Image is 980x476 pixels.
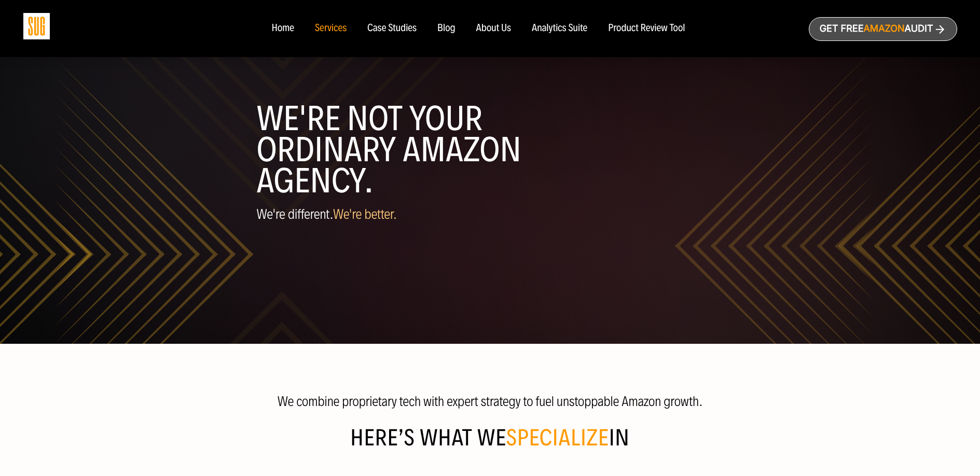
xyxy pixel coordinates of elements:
[271,23,294,34] a: Home
[257,207,724,222] p: We're different.
[608,23,685,34] a: Product Review Tool
[809,17,957,41] a: Get freeAmazonAudit
[257,103,724,197] h1: WE'RE NOT YOUR ORDINARY AMAZON AGENCY.
[532,23,587,34] a: Analytics Suite
[863,23,904,34] span: Amazon
[506,424,609,452] span: specialize
[367,23,417,34] a: Case Studies
[476,23,512,34] a: About Us
[23,428,957,461] h2: Here’s what We in
[23,13,50,39] img: Sug
[315,23,347,34] a: Services
[333,206,397,222] span: We're better.
[437,23,456,34] a: Blog
[265,394,716,409] p: We combine proprietary tech with expert strategy to fuel unstoppable Amazon growth.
